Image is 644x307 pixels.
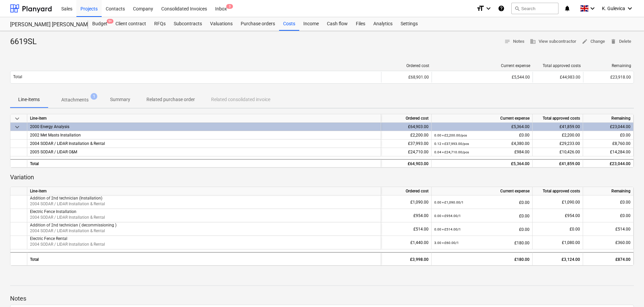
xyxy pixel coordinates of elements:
div: £0.00 [586,131,631,140]
div: Remaining [586,63,631,68]
div: £1,080.00 [535,236,580,249]
p: Addition of 2nd technician (Installation) [30,195,378,201]
div: £1,440.00 [384,236,429,249]
div: Purchase orders [237,17,279,31]
div: 2000 Energy Analysis [30,123,378,131]
div: £41,859.00 [535,123,580,131]
p: Total [13,74,22,80]
div: Total [27,159,381,167]
p: Addition of 2nd technician ( decommissioning ) [30,222,378,228]
span: 3 [226,4,233,9]
div: Total approved costs [533,114,583,123]
div: [PERSON_NAME] [PERSON_NAME] [10,21,80,28]
p: Attachments [61,96,89,103]
span: 2004 SODAR / LIDAR Installation & Rental [30,202,105,206]
div: £1,090.00 [535,195,580,209]
span: View subcontractor [530,38,576,45]
div: £0.00 [434,131,530,140]
div: £0.00 [586,209,631,222]
a: Settings [397,17,422,31]
div: Current expense [432,114,533,123]
div: Chat Widget [610,275,644,307]
div: £3,124.00 [535,253,580,266]
span: Notes [504,38,524,45]
button: Change [579,36,608,47]
div: Ordered cost [381,114,432,123]
a: Budget9+ [88,17,111,31]
span: 2004 SODAR / LIDAR Installation & Rental [30,215,105,220]
div: £8,760.00 [586,140,631,148]
a: Client contract [111,17,150,31]
i: keyboard_arrow_down [484,4,493,12]
a: Valuations [206,17,237,31]
div: £3,998.00 [384,253,429,266]
small: 0.00 × £1,090.00 / 1 [434,201,464,204]
div: 6619SL [10,36,42,47]
div: £0.00 [586,195,631,209]
button: Notes [502,36,527,47]
span: 1 [91,93,97,100]
button: Delete [608,36,634,47]
div: £2,200.00 [535,131,580,140]
i: Knowledge base [498,4,505,12]
span: K. Gulevica [602,6,625,11]
div: £29,233.00 [535,140,580,148]
div: £0.00 [434,195,530,209]
div: Current expense [432,187,533,195]
div: £10,426.00 [535,148,580,156]
div: £2,200.00 [384,131,429,140]
div: £954.00 [535,209,580,222]
div: Files [352,17,369,31]
div: Remaining [583,187,634,195]
small: 0.00 × £2,200.00 / pcs [434,133,467,137]
div: £1,090.00 [384,195,429,209]
small: 0.00 × £954.00 / 1 [434,214,461,218]
span: delete [610,38,616,44]
span: notes [504,38,510,44]
div: £180.00 [434,236,530,250]
small: 0.04 × £24,710.00 / pcs [434,150,469,154]
div: £23,044.00 [586,123,631,131]
div: Line-item [27,187,381,195]
div: Ordered cost [384,63,429,68]
div: £5,544.00 [435,75,530,80]
a: Costs [279,17,299,31]
div: £24,710.00 [384,148,429,156]
div: £68,901.00 [384,75,429,80]
div: £180.00 [434,253,530,266]
div: £0.00 [535,222,580,236]
span: 2005 SODAR / LIDAR O&M [30,150,77,154]
p: Electric Fence Rental [30,236,378,242]
i: notifications [564,4,571,12]
small: 0.12 × £37,993.00 / pcs [434,142,469,146]
i: keyboard_arrow_down [588,4,597,12]
div: £874.00 [586,253,631,266]
small: 3.00 × £60.00 / 1 [434,241,459,245]
button: Search [511,3,558,14]
p: Variation [10,173,634,181]
span: keyboard_arrow_down [13,123,21,131]
div: £954.00 [384,209,429,222]
p: Line-items [18,96,40,103]
span: 9+ [107,19,113,24]
div: Current expense [435,63,530,68]
p: Electric Fence Installation [30,209,378,215]
div: £64,903.00 [384,123,429,131]
div: £64,903.00 [384,160,429,168]
span: search [514,6,520,11]
button: View subcontractor [527,36,579,47]
div: £41,859.00 [535,160,580,168]
span: Change [582,38,605,45]
a: Income [299,17,323,31]
div: £514.00 [586,222,631,236]
a: Cash flow [323,17,352,31]
a: Subcontracts [170,17,206,31]
div: £514.00 [384,222,429,236]
div: £5,364.00 [434,160,530,168]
